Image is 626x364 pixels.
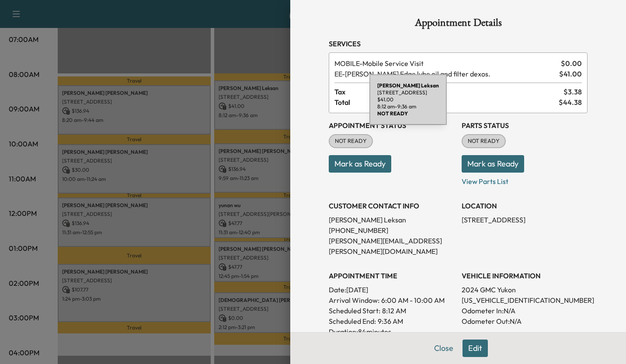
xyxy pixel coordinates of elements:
[378,316,403,326] p: 9:36 AM
[329,17,588,31] h1: Appointment Details
[329,295,455,305] p: Arrival Window:
[329,215,455,225] p: [PERSON_NAME] Leksan
[462,215,588,225] p: [STREET_ADDRESS]
[462,270,588,281] h3: VEHICLE INFORMATION
[462,173,588,187] p: View Parts List
[563,87,582,97] span: $ 3.38
[329,270,455,281] h3: APPOINTMENT TIME
[462,305,588,316] p: Odometer In: N/A
[329,201,455,211] h3: CUSTOMER CONTACT INFO
[329,225,455,236] p: [PHONE_NUMBER]
[329,236,455,257] p: [PERSON_NAME][EMAIL_ADDRESS][PERSON_NAME][DOMAIN_NAME]
[329,38,588,49] h3: Services
[462,316,588,326] p: Odometer Out: N/A
[329,155,391,173] button: Mark as Ready
[329,305,380,316] p: Scheduled Start:
[462,201,588,211] h3: LOCATION
[462,155,524,173] button: Mark as Ready
[334,97,559,107] span: Total
[334,69,556,79] span: Ewing Edge lube oil and filter dexos.
[330,137,372,146] span: NOT READY
[463,340,488,357] button: Edit
[329,284,455,295] p: Date: [DATE]
[559,69,582,79] span: $ 41.00
[462,295,588,305] p: [US_VEHICLE_IDENTIFICATION_NUMBER]
[381,295,445,305] span: 6:00 AM - 10:00 AM
[329,326,455,337] p: Duration: 84 minutes
[561,58,582,69] span: $ 0.00
[334,58,557,69] span: Mobile Service Visit
[462,284,588,295] p: 2024 GMC Yukon
[559,97,582,107] span: $ 44.38
[334,87,563,97] span: Tax
[462,120,588,131] h3: Parts Status
[382,305,406,316] p: 8:12 AM
[329,316,376,326] p: Scheduled End:
[329,120,455,131] h3: Appointment Status
[428,340,459,357] button: Close
[463,137,505,146] span: NOT READY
